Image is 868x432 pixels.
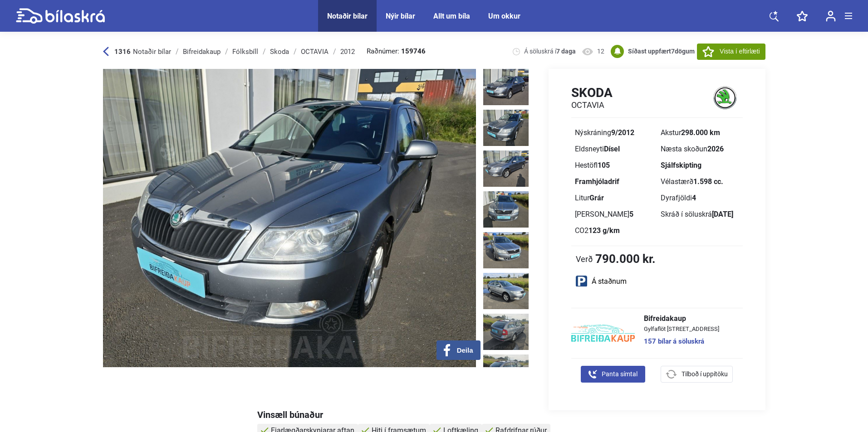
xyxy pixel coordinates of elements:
[301,48,329,55] div: OCTAVIA
[483,69,529,105] img: 1753364392_7763648050952311538_25664364623324501.jpg
[114,48,131,56] b: 1316
[483,354,529,391] img: 1753364406_2416744322196587513_25664379371810603.jpg
[327,12,368,20] a: Notaðir bílar
[270,48,289,55] div: Skoda
[661,129,739,136] div: Akstur
[595,253,656,265] b: 790.000 kr.
[661,211,739,218] div: Skráð í söluskrá
[707,85,743,111] img: logo Skoda OCTAVIA
[483,150,529,187] img: 1753364401_5105829207724932171_25664374112878103.jpg
[183,48,221,55] div: Bifreidakaup
[681,128,720,137] b: 298.000 km
[575,177,619,186] b: Framhjóladrif
[644,326,719,332] span: Gylfaflöt [STREET_ADDRESS]
[826,10,836,22] img: user-login.svg
[589,194,604,202] b: Grár
[571,100,613,110] h2: OCTAVIA
[133,48,171,56] span: Notaðir bílar
[367,48,426,55] span: Raðnúmer:
[575,194,653,202] div: Litur
[571,85,613,100] h1: Skoda
[433,12,470,20] a: Allt um bíla
[483,273,529,309] img: 1753364404_6123197679282848849_25664376975826885.jpg
[483,314,529,350] img: 1753364405_2016791885279245264_25664377813617340.jpg
[597,47,604,56] span: 12
[661,146,739,153] div: Næsta skoðun
[575,129,653,136] div: Nýskráning
[707,145,724,153] b: 2026
[644,315,719,322] span: Bifreidakaup
[712,210,733,218] b: [DATE]
[575,146,653,153] div: Eldsneyti
[604,145,620,153] b: Dísel
[598,161,610,170] b: 105
[682,369,728,379] span: Tilboð í uppítöku
[576,254,593,263] span: Verð
[671,48,675,55] span: 7
[556,48,576,55] b: 7 daga
[628,48,695,55] b: Síðast uppfært dögum
[720,47,760,56] span: Vista í eftirlæti
[588,226,620,235] b: 123 g/km
[644,338,719,345] a: 157 bílar á söluskrá
[611,128,634,137] b: 9/2012
[340,48,355,55] div: 2012
[602,369,638,379] span: Panta símtal
[457,346,473,354] span: Deila
[483,110,529,146] img: 1753364396_4587623143917316196_25664368951548003.jpg
[401,48,426,55] b: 159746
[575,211,653,218] div: [PERSON_NAME]
[692,194,696,202] b: 4
[232,48,258,55] div: Fólksbíll
[697,44,765,60] button: Vista í eftirlæti
[592,278,627,285] span: Á staðnum
[693,177,723,186] b: 1.598 cc.
[488,12,520,20] a: Um okkur
[575,162,653,169] div: Hestöfl
[661,194,739,202] div: Dyrafjöldi
[436,340,481,360] button: Deila
[483,191,529,228] img: 1753364402_2378712044798565506_25664375087348435.jpg
[575,227,653,234] div: CO2
[629,210,633,218] b: 5
[524,47,576,56] span: Á söluskrá í
[661,161,701,170] b: Sjálfskipting
[386,12,415,20] a: Nýir bílar
[257,410,765,419] div: Vinsæll búnaður
[483,232,529,268] img: 1753364403_4257792447958962038_25664376050430034.jpg
[661,178,739,185] div: Vélastærð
